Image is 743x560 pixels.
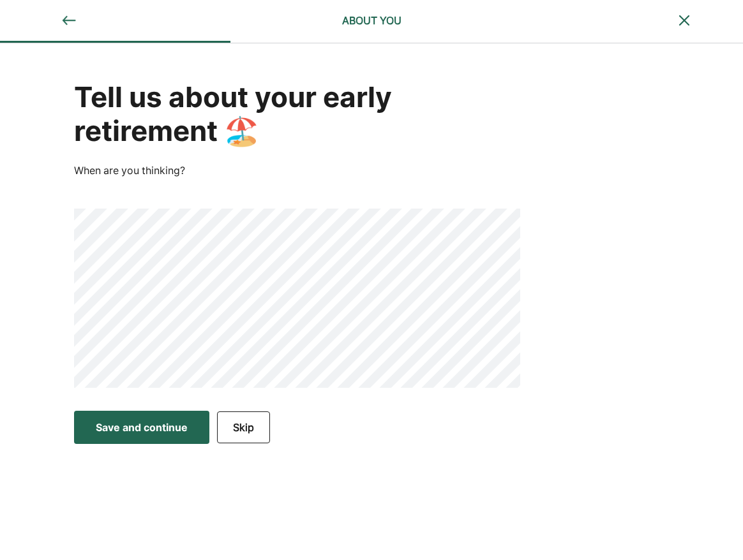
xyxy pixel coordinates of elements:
[74,80,520,148] div: Tell us about your early retirement 🏖️
[74,411,209,444] button: Save and continue
[96,420,188,435] div: Save and continue
[74,163,185,178] div: When are you thinking?
[266,13,477,28] div: ABOUT YOU
[217,411,270,443] button: Skip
